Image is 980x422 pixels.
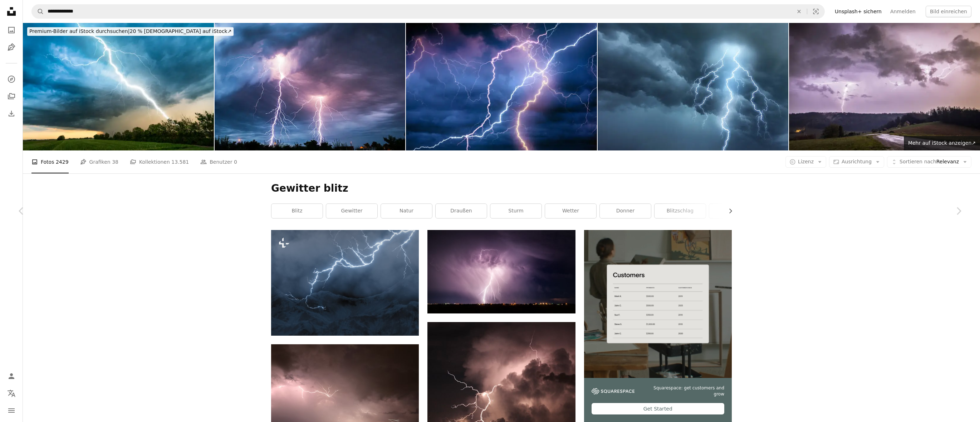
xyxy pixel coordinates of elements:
[545,204,596,218] a: Wetter
[171,158,189,166] span: 13.581
[4,106,19,121] a: Bisherige Downloads
[598,23,789,150] img: Gewitter mit Blitz dunklen bewölkten Himmel
[490,204,542,218] a: Sturm
[271,230,419,336] img: Ein Blitz, der durch einen wolkenverhangenen Himmel einschlägt
[592,403,724,414] div: Get Started
[830,6,886,17] a: Unsplash+ sichern
[23,23,238,40] a: Premium-Bilder auf iStock durchsuchen|20 % [DEMOGRAPHIC_DATA] auf iStock↗
[31,4,825,19] form: Finden Sie Bildmaterial auf der ganzen Webseite
[887,156,971,168] button: Sortieren nachRelevanz
[807,5,824,18] button: Visuelle Suche
[80,150,118,173] a: Grafiken 38
[381,204,432,218] a: Natur
[406,23,597,150] img: Blitze während des Sommersturms
[4,386,19,401] button: Sprache
[904,136,980,150] a: Mehr auf iStock anzeigen↗
[271,182,732,195] h1: Gewitter blitz
[937,177,980,245] a: Weiter
[4,40,19,54] a: Grafiken
[271,279,419,286] a: Ein Blitz, der durch einen wolkenverhangenen Himmel einschlägt
[436,204,487,218] a: draußen
[130,150,189,173] a: Kollektionen 13.581
[427,268,575,275] a: Blitzeinschlag in der Stadt während der Nacht
[32,5,44,18] button: Unsplash suchen
[234,158,237,166] span: 0
[112,158,118,166] span: 38
[326,204,377,218] a: Gewitter
[584,230,732,378] img: file-1747939376688-baf9a4a454ffimage
[643,385,724,397] span: Squarespace: get customers and grow
[427,230,575,313] img: Blitzeinschlag in der Stadt während der Nacht
[709,204,760,218] a: grau
[4,369,19,383] a: Anmelden / Registrieren
[655,204,706,218] a: Blitzschlag
[215,23,406,150] img: lightnings
[29,28,130,34] span: Premium-Bilder auf iStock durchsuchen |
[271,204,323,218] a: Blitz
[4,72,19,86] a: Entdecken
[791,5,807,18] button: Löschen
[724,204,732,218] button: Liste nach rechts verschieben
[829,156,884,168] button: Ausrichtung
[785,156,826,168] button: Lizenz
[900,158,959,166] span: Relevanz
[789,23,980,150] img: Impressive lightning during a thunderstorm at night
[926,6,971,17] button: Bild einreichen
[4,23,19,37] a: Fotos
[200,150,237,173] a: Benutzer 0
[4,403,19,418] button: Menü
[29,28,231,34] span: 20 % [DEMOGRAPHIC_DATA] auf iStock ↗
[23,23,214,150] img: Wolke Sturm Himmel mit Blitz über ländliche Landschaft
[271,396,419,403] a: eine große Wolke gefüllt mit vielen Blitzen
[798,159,814,164] span: Lizenz
[886,6,920,17] a: Anmelden
[600,204,651,218] a: Donner
[842,159,872,164] span: Ausrichtung
[908,140,976,146] span: Mehr auf iStock anzeigen ↗
[592,388,634,394] img: file-1747939142011-51e5cc87e3c9
[4,89,19,104] a: Kollektionen
[427,378,575,385] a: Blitzeinschlag auf schwarzen Wolken
[900,159,936,164] span: Sortieren nach
[584,230,732,422] a: Squarespace: get customers and growGet Started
